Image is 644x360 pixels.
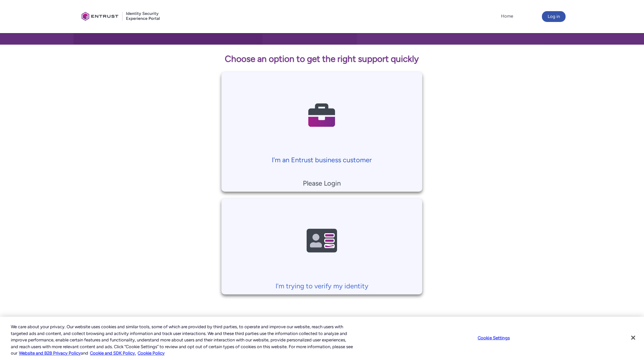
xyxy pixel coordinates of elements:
a: Home [499,11,515,21]
img: Contact Support [290,205,354,278]
button: Log in [542,11,566,22]
div: We care about your privacy. Our website uses cookies and similar tools, some of which are provide... [11,323,354,357]
a: Cookie Policy [138,351,165,356]
a: Cookie and SDK Policy. [90,351,136,356]
button: Cookie Settings [473,331,515,345]
a: More information about our cookie policy., opens in a new tab [19,351,81,356]
p: Choose an option to get the right support quickly [110,52,534,66]
p: Please Login [225,178,419,188]
p: I'm trying to verify my identity [225,281,419,291]
iframe: Qualified Messenger [524,203,644,360]
p: I'm an Entrust business customer [225,155,419,165]
img: Contact Support [290,79,354,151]
a: I'm an Entrust business customer [221,72,422,165]
a: I'm trying to verify my identity [221,198,422,291]
button: Close [626,330,641,345]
